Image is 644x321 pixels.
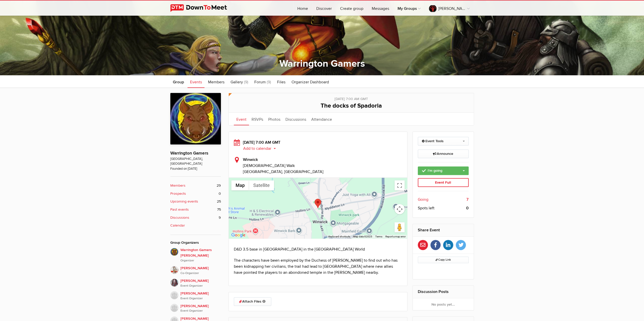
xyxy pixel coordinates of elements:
[353,235,372,238] span: Map data ©2025
[435,258,451,261] span: Copy Link
[336,1,367,16] a: Create group
[418,178,469,187] div: Event Full
[234,139,402,152] div: [DATE] 7:00 AM GMT
[243,157,258,162] b: Winwick
[170,199,198,204] b: Upcoming events
[170,75,186,88] a: Group
[266,113,283,125] a: Photos
[328,235,350,238] button: Keyboard shortcuts
[466,205,469,211] b: 0
[205,75,227,88] a: Members
[234,246,402,252] p: D&D 3.5 base in [GEOGRAPHIC_DATA] in the [GEOGRAPHIC_DATA] World
[170,4,235,12] img: DownToMeet
[418,205,434,211] span: Spots left
[418,196,428,203] span: Going
[170,291,178,299] img: Gemma Johnson
[170,304,178,312] img: Tex Nicholls
[231,180,249,190] button: Show street map
[170,248,178,256] img: Warrington Gamers Dave
[418,257,469,263] button: Copy Link
[170,240,221,245] div: Group Organizers
[234,93,469,102] div: [DATE] 7:00 AM GMT
[418,137,469,145] a: Event Tools
[231,80,243,85] span: Gallery
[170,223,185,228] b: Calendar
[170,301,221,313] a: [PERSON_NAME]Event Organizer
[312,1,336,16] a: Discover
[418,224,469,236] h2: Share Event
[217,183,221,188] span: 29
[228,75,251,88] a: Gallery (9)
[234,257,402,276] p: The characters have been employed by the Duchess of [PERSON_NAME] to find out who has been kidnap...
[208,80,224,85] span: Members
[413,298,474,310] div: No posts yet...
[180,278,221,288] span: [PERSON_NAME]
[309,113,335,125] a: Attendance
[217,207,221,212] span: 75
[170,215,189,220] b: Discussions
[249,113,266,125] a: RSVPs
[170,276,221,288] a: [PERSON_NAME]Event Organizer
[180,309,221,313] i: Event Organizer
[170,248,221,263] a: Warrington Gamers [PERSON_NAME]Organizer
[180,284,221,288] i: Event Organizer
[234,297,271,306] a: Attach Files
[180,265,221,276] span: [PERSON_NAME]
[170,207,189,212] b: Past events
[393,1,425,16] a: My Groups
[418,289,449,294] a: Discussion Posts
[279,58,365,69] a: Warrington Gamers
[170,288,221,301] a: [PERSON_NAME]Event Organizer
[418,150,469,158] a: Announce
[243,169,323,174] span: [GEOGRAPHIC_DATA], [GEOGRAPHIC_DATA]
[244,80,248,85] span: (9)
[466,196,469,203] b: 7
[180,303,221,313] span: [PERSON_NAME]
[275,75,288,88] a: Files
[170,157,221,166] span: [GEOGRAPHIC_DATA], [GEOGRAPHIC_DATA]
[230,232,247,238] a: Open this area in Google Maps (opens a new window)
[230,232,247,238] img: Google
[418,166,469,175] a: I'm going
[283,113,309,125] a: Discussions
[170,263,221,276] a: [PERSON_NAME]Co-Organizer
[292,80,329,85] span: Organizer Dashboard
[180,258,221,263] i: Organizer
[188,75,204,88] a: Events
[394,204,405,214] button: Map camera controls
[217,199,221,204] span: 25
[254,80,266,85] span: Forum
[219,191,221,196] span: 0
[289,75,331,88] a: Organizer Dashboard
[394,180,405,190] button: Toggle fullscreen view
[433,152,453,156] span: Announce
[243,163,402,169] span: [DEMOGRAPHIC_DATA] Walk
[249,180,274,190] button: Show satellite imagery
[170,207,221,212] a: Past events 75
[180,271,221,276] i: Co-Organizer
[219,215,221,220] span: 9
[170,199,221,204] a: Upcoming events 25
[170,191,221,196] a: Prospects 0
[321,102,382,109] span: The docks of Spadoria
[170,151,208,156] a: Warrington Gamers
[234,113,249,125] a: Event
[368,1,393,16] a: Messages
[277,80,285,85] span: Files
[375,235,382,238] a: Terms (opens in new tab)
[170,266,178,274] img: Malcolm
[180,291,221,301] span: [PERSON_NAME]
[170,183,185,188] b: Members
[243,146,280,151] button: Add to calendar
[170,166,221,171] span: Founded on [DATE]
[170,191,186,196] b: Prospects
[173,80,184,85] span: Group
[170,223,221,228] a: Calendar
[252,75,274,88] a: Forum (9)
[425,1,474,16] a: [PERSON_NAME] is to blame.
[170,279,178,287] img: Kate H
[170,93,221,144] img: Warrington Gamers
[394,222,405,232] button: Drag Pegman onto the map to open Street View
[267,80,271,85] span: (9)
[180,296,221,301] i: Event Organizer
